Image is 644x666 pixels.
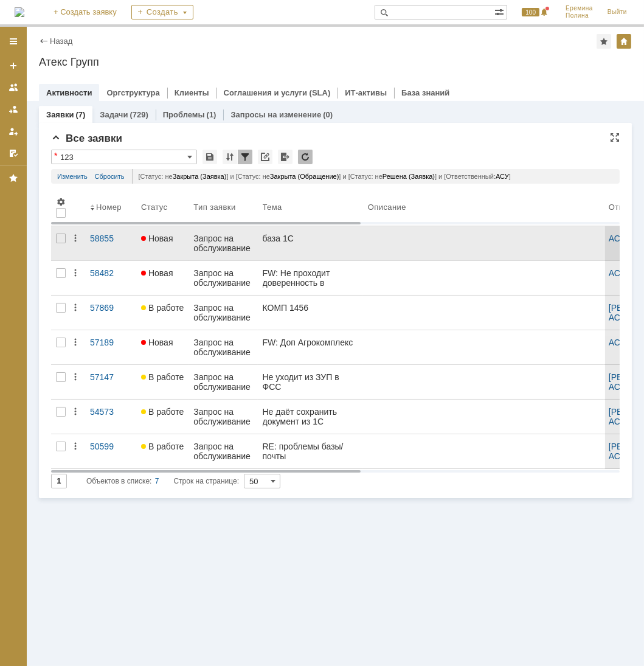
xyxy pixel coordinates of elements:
div: Действия [71,338,80,347]
a: 54573 [85,400,136,434]
div: (729) [130,110,148,119]
a: Новая [136,330,189,364]
div: Настройки списка отличаются от сохраненных в виде [54,151,57,160]
div: 58855 [90,234,131,243]
div: Действия [71,303,80,313]
a: Мои заявки [4,122,23,141]
div: Тема [263,203,282,212]
span: Новая [141,338,173,347]
a: Заявки в моей ответственности [4,100,23,119]
div: Сортировка... [223,150,237,164]
div: Запрос на обслуживание [193,442,252,461]
div: Добавить в избранное [597,34,611,49]
span: В работе [141,442,184,451]
div: Статус [141,203,167,212]
a: 50599 [85,434,136,468]
div: FW: Не проходит доверенность в [GEOGRAPHIC_DATA] [263,268,358,288]
div: На всю страницу [610,133,620,142]
div: 7 [155,474,159,488]
div: Описание [368,203,407,212]
a: Не даёт сохранить документ из 1С [258,400,363,434]
a: Новая [136,226,189,260]
span: Расширенный поиск [494,5,507,17]
div: Действия [71,372,80,382]
a: Назад [50,36,72,46]
a: Запросы на изменение [230,110,321,119]
a: 58482 [85,261,136,295]
a: Перейти на домашнюю страницу [15,7,24,17]
div: 57147 [90,372,131,382]
div: Запрос на обслуживание [193,372,252,392]
div: Запрос на обслуживание [193,407,252,426]
div: 58482 [90,268,131,278]
a: 57147 [85,365,136,399]
div: Сохранить вид [203,150,217,164]
th: Тип заявки [189,189,257,226]
i: Строк на странице: [86,474,239,488]
th: Номер [85,189,136,226]
a: База знаний [401,88,449,97]
a: FW: Доп Агрокомплекс [258,330,363,364]
div: Номер [96,203,122,212]
div: Не уходит из ЗУП в ФСС [263,372,358,392]
div: (0) [323,110,333,119]
a: Задачи [100,110,128,119]
a: КОМП 1456 [258,296,363,330]
div: Запрос на обслуживание [193,268,252,288]
div: Экспорт списка [278,150,293,164]
span: Решена (Заявка) [383,173,435,180]
div: Действия [71,442,80,451]
a: Запрос на обслуживание [189,400,257,434]
div: (1) [207,110,216,119]
span: В работе [141,407,184,417]
a: Соглашения и услуги (SLA) [224,88,331,97]
div: Обновлять список [298,150,313,164]
div: Запрос на обслуживание [193,338,252,357]
a: 57189 [85,330,136,364]
a: ИТ-активы [345,88,387,97]
a: Запрос на обслуживание [189,226,257,260]
div: 57189 [90,338,131,347]
a: Запрос на обслуживание [189,434,257,468]
div: Фильтрация... [238,150,252,164]
div: Изменить домашнюю страницу [617,34,631,49]
a: Запрос на обслуживание [189,365,257,399]
div: Действия [71,268,80,278]
a: В работе [136,296,189,330]
div: Создать [131,5,193,19]
a: Изменить [57,169,88,184]
th: Статус [136,189,189,226]
div: 54573 [90,407,131,417]
a: Запрос на обслуживание [189,296,257,330]
a: В работе [136,400,189,434]
span: Новая [141,234,173,243]
div: Запрос на обслуживание [193,303,252,322]
a: Новая [136,261,189,295]
span: Все заявки [51,133,122,144]
th: Тема [258,189,363,226]
div: Скопировать ссылку на список [258,150,272,164]
a: В работе [136,365,189,399]
span: АСУ [496,173,509,180]
div: Действия [71,407,80,417]
a: В работе [136,434,189,468]
div: Не даёт сохранить документ из 1С [263,407,358,426]
div: [Статус: не ] и [Статус: не ] и [Статус: не ] и [Ответственный: ] [132,169,614,184]
div: (7) [75,110,85,119]
span: Закрыта (Обращение) [270,173,339,180]
a: 58855 [85,226,136,260]
a: Заявки на командах [4,78,23,97]
a: FW: Не проходит доверенность в [GEOGRAPHIC_DATA] [258,261,363,295]
a: RE: проблемы базы/почты [258,434,363,468]
div: RE: проблемы базы/почты [263,442,358,461]
a: Не уходит из ЗУП в ФСС [258,365,363,399]
a: Клиенты [175,88,209,97]
a: Активности [46,88,92,97]
a: 57869 [85,296,136,330]
span: Объектов в списке: [86,477,151,485]
span: Закрыта (Заявка) [173,173,227,180]
span: Еремина [566,5,593,12]
a: Заявки [46,110,74,119]
div: база 1С [263,234,358,243]
div: Атекс Групп [39,56,632,68]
